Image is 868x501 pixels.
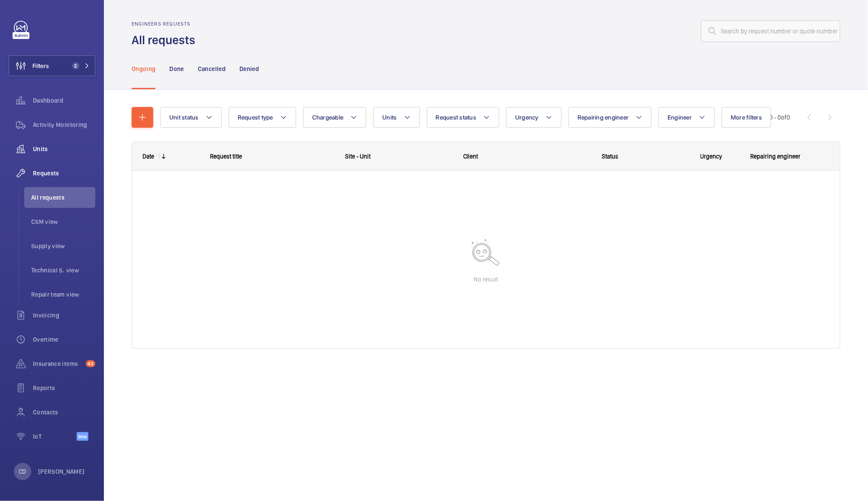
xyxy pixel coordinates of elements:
[33,120,95,129] span: Activity Monitoring
[658,107,715,128] button: Engineer
[32,61,49,70] span: Filters
[781,114,787,121] span: of
[33,96,95,105] span: Dashboard
[602,153,618,160] span: Status
[31,266,95,275] span: Technical S. view
[142,153,154,160] div: Date
[463,153,478,160] span: Client
[701,20,840,42] input: Search by request number or quote number
[568,107,652,128] button: Repairing engineer
[132,65,155,73] p: Ongoing
[31,193,95,202] span: All requests
[38,467,85,476] p: [PERSON_NAME]
[72,62,79,69] span: 2
[303,107,367,128] button: Chargeable
[33,169,95,178] span: Requests
[578,114,629,121] span: Repairing engineer
[132,21,200,27] h2: Engineers requests
[33,335,95,344] span: Overtime
[515,114,539,121] span: Urgency
[427,107,500,128] button: Request status
[33,384,95,392] span: Reports
[312,114,344,121] span: Chargeable
[436,114,477,121] span: Request status
[198,65,226,73] p: Cancelled
[31,290,95,299] span: Repair team view
[722,107,771,128] button: More filters
[668,114,692,121] span: Engineer
[382,114,397,121] span: Units
[169,65,184,73] p: Done
[33,408,95,417] span: Contacts
[229,107,296,128] button: Request type
[9,55,95,76] button: Filters2
[33,311,95,320] span: Invoicing
[160,107,222,128] button: Unit status
[700,153,723,160] span: Urgency
[33,359,82,368] span: Insurance items
[33,432,77,441] span: IoT
[239,65,259,73] p: Denied
[731,114,762,121] span: More filters
[31,217,95,226] span: CSM view
[238,114,273,121] span: Request type
[86,360,95,367] span: 43
[769,114,790,120] span: 0 - 0 0
[132,32,200,48] h1: All requests
[31,242,95,250] span: Supply view
[345,153,371,160] span: Site - Unit
[373,107,419,128] button: Units
[210,153,242,160] span: Request title
[169,114,199,121] span: Unit status
[33,145,95,153] span: Units
[19,467,26,476] p: CD
[750,153,800,160] span: Repairing engineer
[77,432,88,441] span: Beta
[506,107,561,128] button: Urgency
